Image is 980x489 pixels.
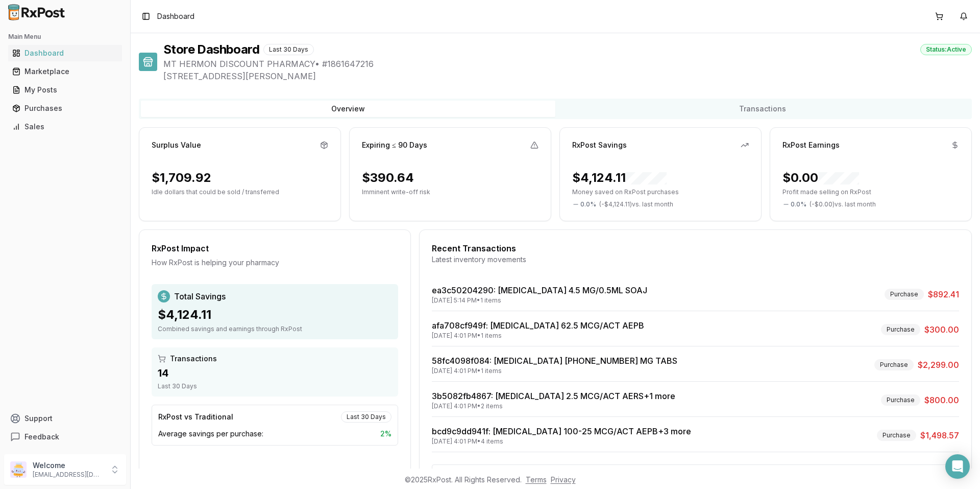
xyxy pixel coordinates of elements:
div: $0.00 [782,170,859,186]
div: $4,124.11 [572,170,667,186]
p: [EMAIL_ADDRESS][DOMAIN_NAME] [33,471,104,479]
div: Sales [12,122,118,132]
h2: Main Menu [8,33,122,41]
span: Transactions [170,354,217,364]
div: RxPost Savings [572,140,627,150]
div: Combined savings and earnings through RxPost [158,325,392,333]
span: Total Savings [174,290,226,302]
span: Average savings per purchase: [158,429,263,439]
button: Support [4,409,126,428]
span: 2 % [380,429,391,439]
div: $4,124.11 [158,307,392,323]
span: ( - $4,124.11 ) vs. last month [599,200,673,208]
a: afa708cf949f: [MEDICAL_DATA] 62.5 MCG/ACT AEPB [432,320,644,331]
div: $390.64 [362,170,414,186]
div: My Posts [12,85,118,95]
div: How RxPost is helping your pharmacy [152,258,398,268]
a: Terms [526,475,547,484]
a: bcd9c9dd941f: [MEDICAL_DATA] 100-25 MCG/ACT AEPB+3 more [432,426,691,436]
div: Purchase [885,289,924,300]
a: ea3c50204290: [MEDICAL_DATA] 4.5 MG/0.5ML SOAJ [432,285,647,295]
p: Idle dollars that could be sold / transferred [152,188,328,196]
span: Dashboard [157,11,194,21]
a: My Posts [8,81,122,99]
div: Last 30 Days [341,411,391,423]
p: Imminent write-off risk [362,188,538,196]
p: Money saved on RxPost purchases [572,188,749,196]
div: [DATE] 4:01 PM • 2 items [432,402,675,410]
div: $1,709.92 [152,170,211,186]
span: ( - $0.00 ) vs. last month [810,200,876,208]
div: RxPost Earnings [782,140,840,150]
nav: breadcrumb [157,11,194,21]
button: View All Transactions [432,464,959,481]
button: Purchases [4,100,126,117]
p: Profit made selling on RxPost [782,188,959,196]
div: Marketplace [12,66,118,77]
div: Status: Active [920,44,972,55]
span: Feedback [24,432,59,442]
a: Purchases [8,99,122,118]
div: Open Intercom Messenger [945,454,970,479]
div: Purchases [12,103,118,113]
button: Overview [141,101,555,117]
img: RxPost Logo [4,4,69,20]
a: Privacy [551,475,576,484]
div: Dashboard [12,48,118,58]
span: [STREET_ADDRESS][PERSON_NAME] [163,70,972,82]
button: Dashboard [4,45,126,61]
h1: Store Dashboard [163,41,259,58]
a: Marketplace [8,62,122,81]
img: User avatar [10,461,27,478]
span: $1,498.57 [920,429,959,441]
a: Dashboard [8,44,122,62]
a: Sales [8,118,122,136]
div: Purchase [881,394,920,406]
div: [DATE] 4:01 PM • 1 items [432,332,644,340]
div: Purchase [874,359,914,370]
div: Surplus Value [152,140,201,150]
button: My Posts [4,82,126,98]
div: [DATE] 4:01 PM • 1 items [432,367,677,375]
div: Last 30 Days [158,382,392,390]
div: 14 [158,366,392,380]
span: 0.0 % [791,200,806,208]
span: 0.0 % [580,200,596,208]
button: Feedback [4,428,126,446]
p: Welcome [33,460,104,471]
div: [DATE] 4:01 PM • 4 items [432,437,691,446]
span: $800.00 [924,394,959,406]
div: [DATE] 5:14 PM • 1 items [432,296,647,305]
div: Purchase [877,430,916,441]
div: Last 30 Days [263,44,314,55]
button: Transactions [555,101,970,117]
div: RxPost vs Traditional [158,412,233,422]
a: 58fc4098f084: [MEDICAL_DATA] [PHONE_NUMBER] MG TABS [432,356,677,366]
span: $2,299.00 [918,359,959,371]
div: RxPost Impact [152,242,398,254]
a: 3b5082fb4867: [MEDICAL_DATA] 2.5 MCG/ACT AERS+1 more [432,391,675,401]
span: MT HERMON DISCOUNT PHARMACY • # 1861647216 [163,58,972,70]
div: Recent Transactions [432,242,959,254]
button: Sales [4,119,126,135]
span: $300.00 [924,323,959,336]
div: Expiring ≤ 90 Days [362,140,427,150]
div: Purchase [881,324,920,335]
div: Latest inventory movements [432,254,959,265]
button: Marketplace [4,63,126,80]
span: $892.41 [928,288,959,300]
